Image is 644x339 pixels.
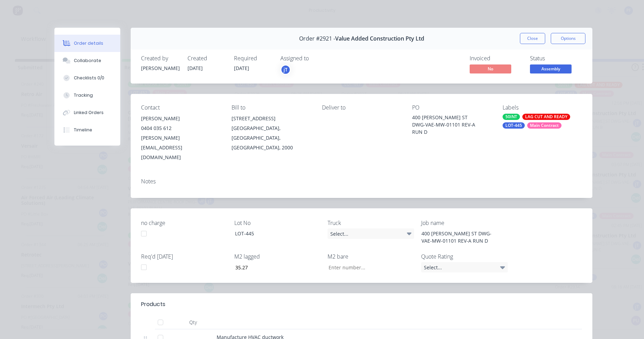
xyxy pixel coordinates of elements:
[416,228,503,246] div: 400 [PERSON_NAME] ST DWG-VAE-MW-01101 REV-A RUN D
[74,58,101,64] div: Collaborate
[234,219,321,227] label: Lot No
[141,55,179,62] div: Created by
[232,123,311,153] div: [GEOGRAPHIC_DATA], [GEOGRAPHIC_DATA], [GEOGRAPHIC_DATA], 2000
[335,35,424,42] span: Value Added Construction Pty Ltd
[530,64,572,73] span: Assembly
[421,262,508,272] div: Select...
[421,252,508,261] label: Quote Rating
[141,104,220,111] div: Contact
[322,104,401,111] div: Deliver to
[74,92,93,98] div: Tracking
[141,64,179,72] div: [PERSON_NAME]
[299,35,335,42] span: Order #2921 -
[412,114,491,136] div: 400 [PERSON_NAME] ST DWG-VAE-MW-01101 REV-A RUN D
[232,114,311,123] div: [STREET_ADDRESS]
[74,110,104,116] div: Linked Orders
[141,300,165,308] div: Products
[54,121,120,139] button: Timeline
[54,35,120,52] button: Order details
[229,262,321,272] input: Enter number...
[172,315,214,329] div: Qty
[188,65,203,71] span: [DATE]
[503,104,582,111] div: Labels
[54,104,120,121] button: Linked Orders
[328,219,414,227] label: Truck
[54,87,120,104] button: Tracking
[470,55,522,62] div: Invoiced
[328,228,414,239] div: Select...
[412,104,491,111] div: PO
[234,65,249,71] span: [DATE]
[141,178,582,185] div: Notes
[141,123,220,133] div: 0404 035 612
[232,114,311,153] div: [STREET_ADDRESS][GEOGRAPHIC_DATA], [GEOGRAPHIC_DATA], [GEOGRAPHIC_DATA], 2000
[141,252,228,261] label: Req'd [DATE]
[234,55,272,62] div: Required
[74,75,104,81] div: Checklists 0/0
[232,104,311,111] div: Bill to
[141,114,220,162] div: [PERSON_NAME]0404 035 612[PERSON_NAME][EMAIL_ADDRESS][DOMAIN_NAME]
[503,122,525,129] div: LOT-445
[470,64,511,73] span: No
[421,219,508,227] label: Job name
[74,127,92,133] div: Timeline
[280,64,291,75] button: jT
[229,228,316,238] div: LOT-445
[328,252,414,261] label: M2 bare
[141,219,228,227] label: no charge
[527,122,562,129] div: Main Contract
[141,114,220,123] div: [PERSON_NAME]
[54,69,120,87] button: Checklists 0/0
[323,262,414,272] input: Enter number...
[280,55,350,62] div: Assigned to
[522,114,570,120] div: LAG CUT AND READY
[188,55,226,62] div: Created
[54,52,120,69] button: Collaborate
[234,252,321,261] label: M2 lagged
[530,64,572,75] button: Assembly
[503,114,520,120] div: 50INT
[141,133,220,162] div: [PERSON_NAME][EMAIL_ADDRESS][DOMAIN_NAME]
[530,55,582,62] div: Status
[74,40,103,46] div: Order details
[551,33,585,44] button: Options
[520,33,545,44] button: Close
